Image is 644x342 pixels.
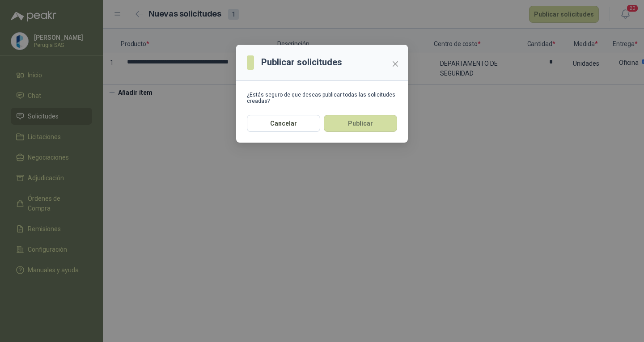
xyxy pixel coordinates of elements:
[261,55,342,69] h3: Publicar solicitudes
[392,60,399,68] span: close
[247,115,320,132] button: Cancelar
[324,115,397,132] button: Publicar
[388,57,402,71] button: Close
[247,92,397,104] div: ¿Estás seguro de que deseas publicar todas las solicitudes creadas?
